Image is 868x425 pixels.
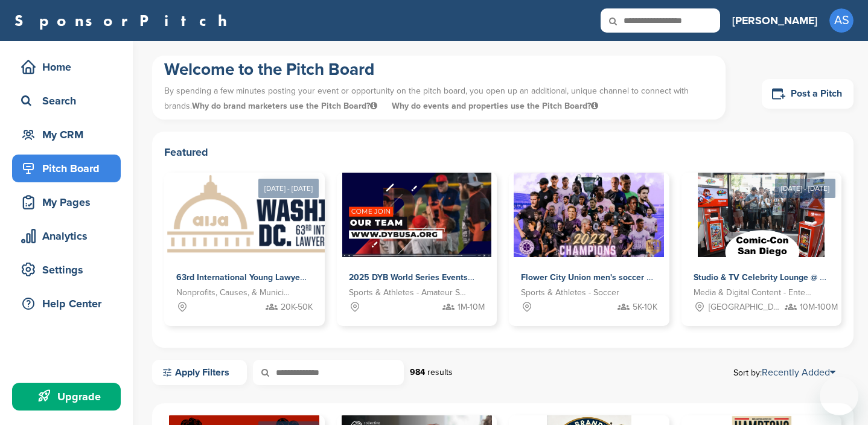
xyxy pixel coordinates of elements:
[509,173,669,326] a: Sponsorpitch & Flower City Union men's soccer & Flower City 1872 women's soccer Sports & Athletes...
[12,53,121,81] a: Home
[521,286,619,299] span: Sports & Athletes - Soccer
[458,301,485,314] span: 1M-10M
[258,179,319,198] div: [DATE] - [DATE]
[820,377,858,415] iframe: Button to launch messaging window
[694,286,812,299] span: Media & Digital Content - Entertainment
[633,301,657,314] span: 5K-10K
[18,158,121,179] div: Pitch Board
[349,272,468,283] span: 2025 DYB World Series Events
[12,87,121,115] a: Search
[18,293,121,315] div: Help Center
[392,101,598,111] span: Why do events and properties use the Pitch Board?
[342,173,491,257] img: Sponsorpitch &
[410,367,425,377] strong: 984
[521,272,784,283] span: Flower City Union men's soccer & Flower City 1872 women's soccer
[152,360,247,385] a: Apply Filters
[337,173,497,326] a: Sponsorpitch & 2025 DYB World Series Events Sports & Athletes - Amateur Sports Leagues 1M-10M
[349,286,467,299] span: Sports & Athletes - Amateur Sports Leagues
[733,368,835,377] span: Sort by:
[281,301,313,314] span: 20K-50K
[164,144,841,161] h2: Featured
[14,13,235,28] a: SponsorPitch
[12,290,121,318] a: Help Center
[176,286,295,299] span: Nonprofits, Causes, & Municipalities - Professional Development
[18,90,121,112] div: Search
[829,8,854,33] span: AS
[762,79,854,109] a: Post a Pitch
[12,222,121,250] a: Analytics
[18,259,121,281] div: Settings
[18,191,121,213] div: My Pages
[514,173,664,257] img: Sponsorpitch &
[164,153,325,326] a: [DATE] - [DATE] Sponsorpitch & 63rd International Young Lawyers' Congress Nonprofits, Causes, & M...
[12,155,121,182] a: Pitch Board
[12,256,121,284] a: Settings
[18,225,121,247] div: Analytics
[18,56,121,78] div: Home
[732,7,817,34] a: [PERSON_NAME]
[427,367,453,377] span: results
[12,121,121,149] a: My CRM
[164,173,404,257] img: Sponsorpitch &
[698,173,825,257] img: Sponsorpitch &
[164,59,713,80] h1: Welcome to the Pitch Board
[12,188,121,216] a: My Pages
[18,124,121,145] div: My CRM
[709,301,782,314] span: [GEOGRAPHIC_DATA], [GEOGRAPHIC_DATA]
[176,272,348,283] span: 63rd International Young Lawyers' Congress
[732,12,817,29] h3: [PERSON_NAME]
[681,153,842,326] a: [DATE] - [DATE] Sponsorpitch & Studio & TV Celebrity Lounge @ Comic-Con [GEOGRAPHIC_DATA]. Over 3...
[18,386,121,407] div: Upgrade
[800,301,838,314] span: 10M-100M
[12,383,121,411] a: Upgrade
[192,101,380,111] span: Why do brand marketers use the Pitch Board?
[775,179,835,198] div: [DATE] - [DATE]
[164,80,713,117] p: By spending a few minutes posting your event or opportunity on the pitch board, you open up an ad...
[762,366,835,379] a: Recently Added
